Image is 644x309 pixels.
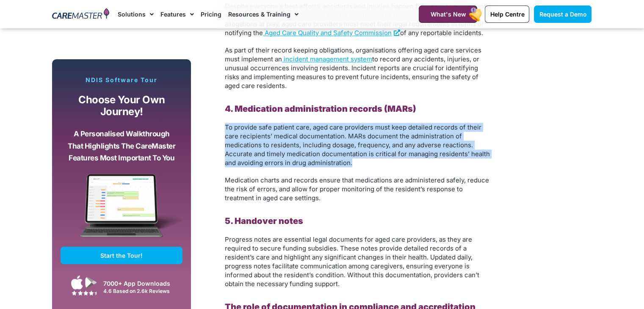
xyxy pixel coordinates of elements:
div: 4.6 Based on 2.6k Reviews [103,288,178,294]
span: To provide safe patient care, aged care providers must keep detailed records of their care recipi... [225,123,490,167]
div: 7000+ App Downloads [103,279,178,288]
b: 4. Medication administration records (MARs) [225,104,416,114]
span: Request a Demo [539,11,586,18]
span: What's New [430,11,466,18]
span: Aged Care Quality and Safety Commission [265,29,392,37]
p: NDIS Software Tour [61,76,182,84]
span: to record any accidents, injuries, or unusual occurrences involving residents. Incident reports a... [225,55,479,90]
a: Aged Care Quality and Safety Commission [263,29,400,37]
p: Choose your own journey! [67,94,176,118]
span: As part of their record keeping obligations, organisations offering aged care services must imple... [225,46,481,63]
span: Help Centre [490,11,524,18]
a: Help Centre [485,6,529,23]
span: Medication charts and records ensure that medications are administered safely, reduce the risk of... [225,176,489,202]
img: Google Play App Icon [85,276,97,289]
a: Request a Demo [534,6,591,23]
img: CareMaster Software Mockup on Screen [61,174,182,247]
span: incident management system [284,55,372,63]
b: 5. Handover notes [225,216,303,226]
img: Apple App Store Icon [71,275,83,290]
img: Google Play Store App Review Stars [72,290,97,295]
span: Start the Tour! [100,252,143,259]
a: Start the Tour! [61,247,182,264]
img: CareMaster Logo [52,8,109,21]
a: What's New [419,6,477,23]
p: A personalised walkthrough that highlights the CareMaster features most important to you [67,128,176,164]
a: incident management system [282,55,372,63]
span: Progress notes are essential legal documents for aged care providers, as they are required to sec... [225,235,479,288]
span: of any reportable incidents. [400,29,483,37]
